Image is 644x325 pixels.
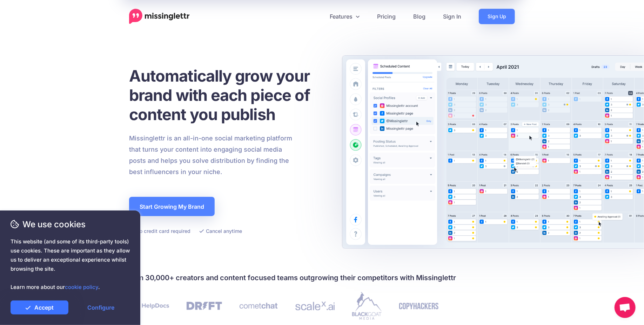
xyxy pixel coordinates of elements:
[129,272,515,283] h4: Join 30,000+ creators and content focused teams outgrowing their competitors with Missinglettr
[72,300,130,314] a: Configure
[129,9,190,24] a: Home
[11,237,130,292] span: This website (and some of its third-party tools) use cookies. These are important as they allow u...
[129,227,190,235] li: No credit card required
[404,9,434,24] a: Blog
[129,66,327,124] h1: Automatically grow your brand with each piece of content you publish
[434,9,470,24] a: Sign In
[368,9,404,24] a: Pricing
[479,9,515,24] a: Sign Up
[65,284,98,290] a: cookie policy
[11,218,130,230] span: We use cookies
[129,133,293,178] p: Missinglettr is an all-in-one social marketing platform that turns your content into engaging soc...
[615,297,636,318] a: Open chat
[11,300,68,314] a: Accept
[199,227,242,235] li: Cancel anytime
[129,197,215,216] a: Start Growing My Brand
[321,9,368,24] a: Features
